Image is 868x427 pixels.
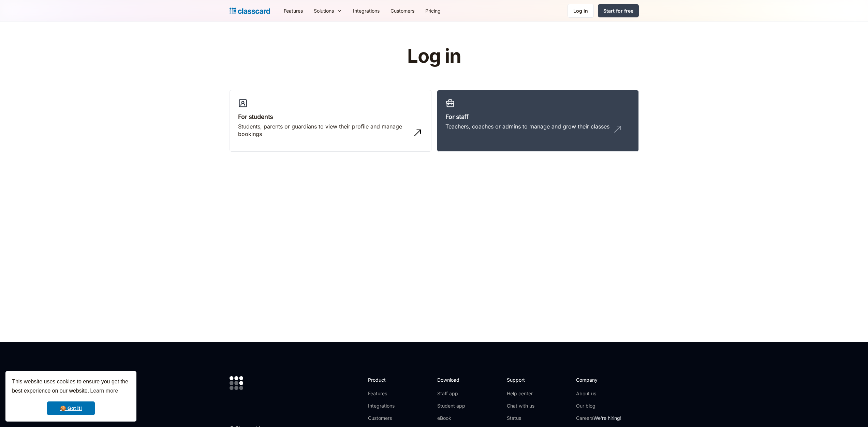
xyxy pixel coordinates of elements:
[230,6,270,16] a: home
[278,3,308,18] a: Features
[576,376,621,383] h2: Company
[348,3,385,18] a: Integrations
[437,90,639,152] a: For staffTeachers, coaches or admins to manage and grow their classes
[314,7,334,14] div: Solutions
[598,4,639,17] a: Start for free
[445,123,609,130] div: Teachers, coaches or admins to manage and grow their classes
[576,402,621,409] a: Our blog
[238,123,409,138] div: Students, parents or guardians to view their profile and manage bookings
[326,46,542,67] h1: Log in
[368,390,404,397] a: Features
[603,7,633,14] div: Start for free
[368,376,404,383] h2: Product
[308,3,348,18] div: Solutions
[576,390,621,397] a: About us
[573,7,588,14] div: Log in
[445,112,630,121] h3: For staff
[507,376,534,383] h2: Support
[593,415,621,421] span: We're hiring!
[385,3,420,18] a: Customers
[230,90,431,152] a: For studentsStudents, parents or guardians to view their profile and manage bookings
[368,415,404,422] a: Customers
[89,386,119,396] a: learn more about cookies
[507,390,534,397] a: Help center
[437,376,465,383] h2: Download
[47,401,95,415] a: dismiss cookie message
[568,4,594,18] a: Log in
[437,390,465,397] a: Staff app
[507,402,534,409] a: Chat with us
[368,402,404,409] a: Integrations
[437,402,465,409] a: Student app
[238,112,423,121] h3: For students
[576,415,621,422] a: CareersWe're hiring!
[437,415,465,422] a: eBook
[420,3,446,18] a: Pricing
[12,378,130,396] span: This website uses cookies to ensure you get the best experience on our website.
[507,415,534,422] a: Status
[5,371,136,422] div: cookieconsent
